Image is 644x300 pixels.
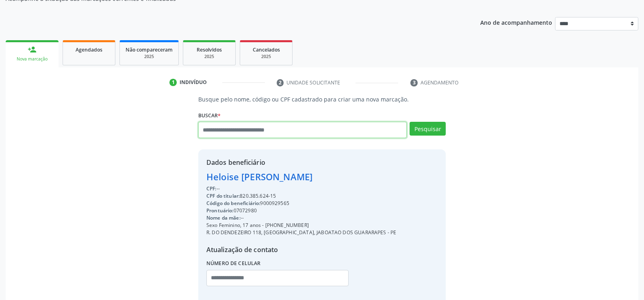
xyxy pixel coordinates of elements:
div: 2025 [246,54,286,60]
div: -- [206,214,396,222]
div: Indivíduo [180,79,207,86]
label: Buscar [198,109,221,122]
div: Dados beneficiário [206,158,396,167]
div: 1 [169,79,177,86]
label: Número de celular [206,257,261,270]
div: -- [206,185,396,192]
div: 2025 [126,54,173,60]
div: Sexo Feminino, 17 anos - [PHONE_NUMBER] [206,222,396,229]
div: 07072980 [206,207,396,214]
div: 9000929565 [206,200,396,207]
span: Não compareceram [126,46,173,53]
div: Heloise [PERSON_NAME] [206,170,396,183]
span: Nome da mãe: [206,214,241,221]
span: Prontuário: [206,207,234,214]
span: Agendados [76,46,102,53]
span: CPF: [206,185,217,192]
button: Pesquisar [410,122,446,136]
p: Busque pelo nome, código ou CPF cadastrado para criar uma nova marcação. [198,95,446,104]
div: Atualização de contato [206,245,396,255]
div: R. DO DENDEZEIRO 118, [GEOGRAPHIC_DATA], JABOATAO DOS GUARARAPES - PE [206,229,396,236]
span: Cancelados [253,46,280,53]
span: Resolvidos [197,46,222,53]
div: Nova marcação [11,56,53,62]
div: 2025 [189,54,230,60]
div: 820.385.624-15 [206,192,396,200]
span: CPF do titular: [206,192,240,199]
div: person_add [28,45,37,54]
p: Ano de acompanhamento [480,17,552,27]
span: Código do beneficiário: [206,200,260,207]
